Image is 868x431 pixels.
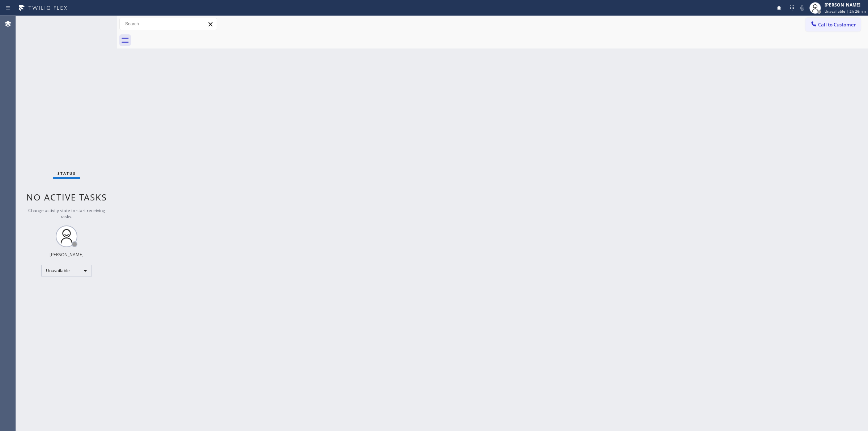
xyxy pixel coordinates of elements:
[50,252,84,258] div: [PERSON_NAME]
[28,207,105,220] span: Change activity state to start receiving tasks.
[58,171,76,176] span: Status
[825,2,866,8] div: [PERSON_NAME]
[805,18,861,31] button: Call to Customer
[41,265,92,276] div: Unavailable
[120,18,217,30] input: Search
[825,9,866,14] span: Unavailable | 2h 26min
[818,21,856,28] span: Call to Customer
[26,191,107,203] span: No active tasks
[797,3,807,13] button: Mute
